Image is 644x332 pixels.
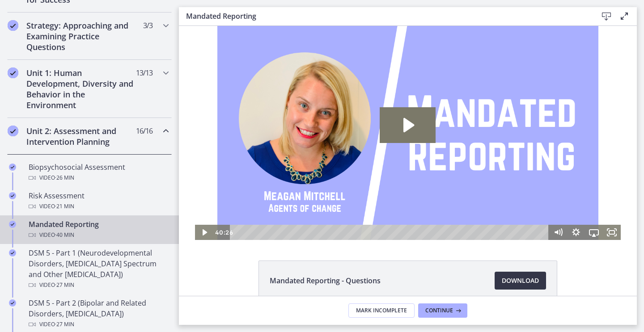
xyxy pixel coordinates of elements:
[9,192,16,199] i: Completed
[29,162,168,183] div: Biopsychosocial Assessment
[370,199,388,214] button: Mute
[201,81,257,117] button: Play Video: cbe2enmtov91j64ibrrg.mp4
[9,221,16,228] i: Completed
[143,20,153,31] span: 3 / 3
[406,199,424,214] button: Airplay
[348,303,415,318] button: Mark Incomplete
[55,319,74,330] span: · 27 min
[29,248,168,290] div: DSM 5 - Part 1 (Neurodevelopmental Disorders, [MEDICAL_DATA] Spectrum and Other [MEDICAL_DATA])
[29,298,168,330] div: DSM 5 - Part 2 (Bipolar and Related Disorders, [MEDICAL_DATA])
[9,249,16,256] i: Completed
[58,199,366,214] div: Playbar
[8,67,18,78] i: Completed
[356,307,407,314] span: Mark Incomplete
[8,126,18,136] i: Completed
[136,67,153,78] span: 13 / 13
[502,275,539,286] span: Download
[26,67,136,110] h2: Unit 1: Human Development, Diversity and Behavior in the Environment
[29,219,168,240] div: Mandated Reporting
[424,199,442,214] button: Fullscreen
[26,126,136,147] h2: Unit 2: Assessment and Intervention Planning
[388,199,406,214] button: Show settings menu
[418,303,467,318] button: Continue
[29,280,168,290] div: Video
[29,201,168,212] div: Video
[55,172,74,183] span: · 26 min
[495,272,546,290] a: Download
[9,164,16,171] i: Completed
[425,307,453,314] span: Continue
[26,20,136,52] h2: Strategy: Approaching and Examining Practice Questions
[16,199,34,214] button: Play Video
[29,172,168,183] div: Video
[55,230,74,240] span: · 40 min
[9,299,16,307] i: Completed
[29,190,168,212] div: Risk Assessment
[136,126,153,136] span: 16 / 16
[29,319,168,330] div: Video
[270,275,381,286] span: Mandated Reporting - Questions
[186,11,583,21] h3: Mandated Reporting
[55,280,74,290] span: · 27 min
[29,230,168,240] div: Video
[8,20,18,31] i: Completed
[179,26,637,240] iframe: Video Lesson
[55,201,74,212] span: · 21 min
